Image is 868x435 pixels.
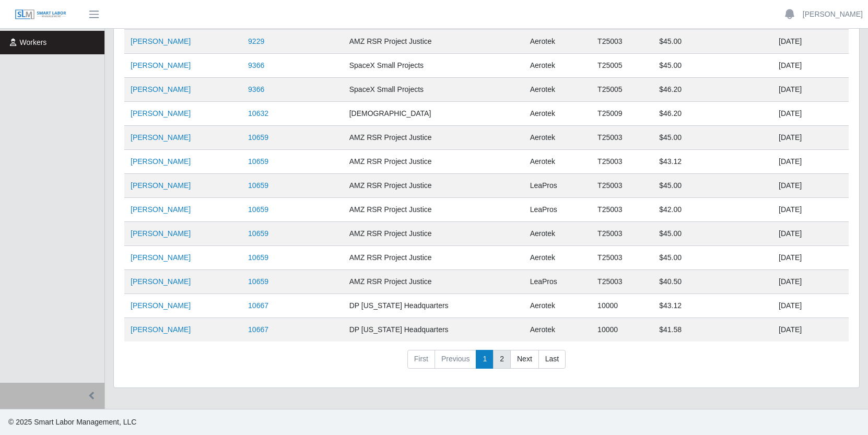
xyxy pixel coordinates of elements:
a: 2 [493,350,511,369]
a: 10632 [248,109,268,117]
a: [PERSON_NAME] [131,205,191,214]
a: [PERSON_NAME] [131,109,191,117]
td: T25005 [591,54,653,78]
td: $45.00 [653,30,772,54]
td: [DATE] [772,174,849,198]
td: T25009 [591,102,653,126]
td: T25003 [591,126,653,150]
span: © 2025 Smart Labor Management, LLC [8,418,136,426]
a: [PERSON_NAME] [131,325,191,334]
a: [PERSON_NAME] [131,61,191,69]
td: $40.50 [653,270,772,294]
td: T25003 [591,222,653,246]
td: $42.00 [653,198,772,222]
td: Aerotek [524,30,591,54]
td: LeaPros [524,270,591,294]
td: AMZ RSR Project Justice [343,30,524,54]
td: Aerotek [524,126,591,150]
td: SpaceX Small Projects [343,78,524,102]
td: 10000 [591,294,653,318]
td: Aerotek [524,78,591,102]
td: [DATE] [772,78,849,102]
a: 10659 [248,205,268,214]
td: $41.58 [653,318,772,342]
a: [PERSON_NAME] [131,253,191,262]
a: [PERSON_NAME] [131,301,191,310]
a: Next [510,350,539,369]
a: [PERSON_NAME] [803,9,863,20]
a: [PERSON_NAME] [131,277,191,286]
td: Aerotek [524,150,591,174]
td: T25003 [591,174,653,198]
td: Aerotek [524,54,591,78]
a: 9366 [248,85,264,93]
a: 10659 [248,253,268,262]
td: T25003 [591,198,653,222]
td: DP [US_STATE] Headquarters [343,318,524,342]
a: 10659 [248,181,268,190]
a: [PERSON_NAME] [131,157,191,166]
img: SLM Logo [15,9,67,20]
td: AMZ RSR Project Justice [343,222,524,246]
td: 10000 [591,318,653,342]
td: [DATE] [772,222,849,246]
td: T25003 [591,150,653,174]
td: [DATE] [772,318,849,342]
td: [DATE] [772,102,849,126]
nav: pagination [124,350,849,377]
a: 10659 [248,133,268,142]
td: $45.00 [653,126,772,150]
td: AMZ RSR Project Justice [343,198,524,222]
a: 10667 [248,325,268,334]
td: $45.00 [653,246,772,270]
td: AMZ RSR Project Justice [343,174,524,198]
a: Last [538,350,566,369]
a: [PERSON_NAME] [131,133,191,142]
a: [PERSON_NAME] [131,229,191,238]
td: T25003 [591,270,653,294]
td: LeaPros [524,198,591,222]
td: DP [US_STATE] Headquarters [343,294,524,318]
td: $46.20 [653,78,772,102]
td: $45.00 [653,54,772,78]
a: 9229 [248,37,264,45]
td: Aerotek [524,222,591,246]
td: [DATE] [772,198,849,222]
td: [DATE] [772,54,849,78]
td: AMZ RSR Project Justice [343,126,524,150]
a: 1 [476,350,494,369]
a: 10659 [248,157,268,166]
a: 10659 [248,277,268,286]
td: AMZ RSR Project Justice [343,246,524,270]
td: Aerotek [524,246,591,270]
td: Aerotek [524,294,591,318]
a: 10659 [248,229,268,238]
a: [PERSON_NAME] [131,181,191,190]
a: 9366 [248,61,264,69]
td: $46.20 [653,102,772,126]
a: 10667 [248,301,268,310]
td: $45.00 [653,222,772,246]
td: [DEMOGRAPHIC_DATA] [343,102,524,126]
td: [DATE] [772,246,849,270]
a: [PERSON_NAME] [131,37,191,45]
td: AMZ RSR Project Justice [343,150,524,174]
td: [DATE] [772,294,849,318]
td: T25003 [591,246,653,270]
td: LeaPros [524,174,591,198]
td: $45.00 [653,174,772,198]
td: [DATE] [772,150,849,174]
td: T25005 [591,78,653,102]
td: AMZ RSR Project Justice [343,270,524,294]
td: Aerotek [524,318,591,342]
td: [DATE] [772,270,849,294]
td: SpaceX Small Projects [343,54,524,78]
span: Workers [20,38,47,46]
a: [PERSON_NAME] [131,85,191,93]
td: [DATE] [772,30,849,54]
td: $43.12 [653,150,772,174]
td: $43.12 [653,294,772,318]
td: Aerotek [524,102,591,126]
td: T25003 [591,30,653,54]
td: [DATE] [772,126,849,150]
